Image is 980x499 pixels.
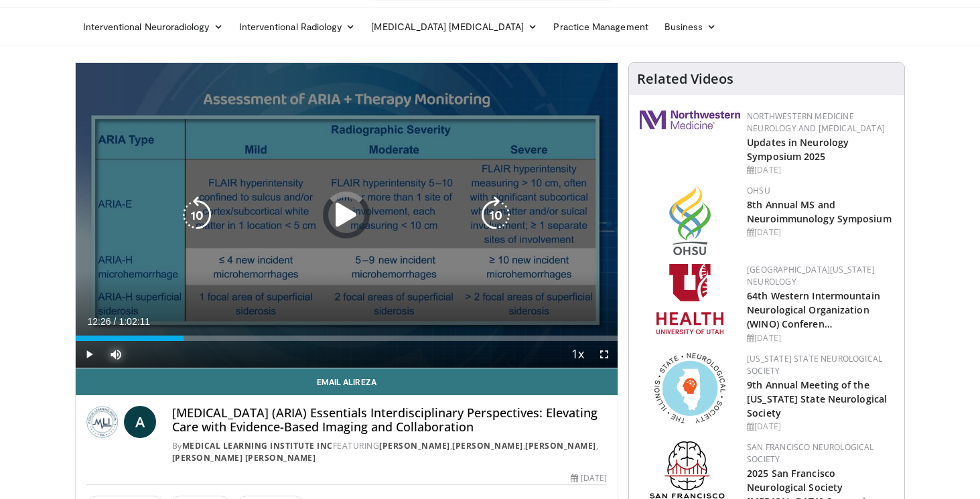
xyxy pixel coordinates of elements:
a: Northwestern Medicine Neurology and [MEDICAL_DATA] [747,111,885,134]
a: Interventional Radiology [231,13,364,40]
div: By FEATURING , , , [172,440,607,464]
div: [DATE] [747,164,894,176]
div: [DATE] [747,332,894,344]
a: Medical Learning Institute Inc [182,440,333,451]
a: Business [656,13,725,40]
a: Interventional Neuroradiology [75,13,231,40]
button: Mute [102,341,129,368]
a: OHSU [747,185,770,196]
img: da959c7f-65a6-4fcf-a939-c8c702e0a770.png.150x105_q85_autocrop_double_scale_upscale_version-0.2.png [669,185,711,255]
img: f6362829-b0a3-407d-a044-59546adfd345.png.150x105_q85_autocrop_double_scale_upscale_version-0.2.png [656,264,723,334]
a: [PERSON_NAME] [525,440,596,451]
a: Email Alireza [76,368,618,395]
button: Fullscreen [591,341,618,368]
h4: Related Videos [637,71,733,87]
div: [DATE] [747,226,894,238]
a: 8th Annual MS and Neuroimmunology Symposium [747,198,892,225]
span: / [114,316,117,327]
a: [US_STATE] State Neurological Society [747,353,882,376]
a: Updates in Neurology Symposium 2025 [747,136,849,163]
a: Practice Management [545,13,656,40]
div: [DATE] [571,472,607,484]
div: [DATE] [747,421,894,433]
a: [PERSON_NAME] [379,440,450,451]
div: Progress Bar [76,336,618,341]
a: 9th Annual Meeting of the [US_STATE] State Neurological Society [747,378,887,419]
button: Play [76,341,102,368]
a: A [124,406,156,438]
a: [GEOGRAPHIC_DATA][US_STATE] Neurology [747,264,875,287]
a: [MEDICAL_DATA] [MEDICAL_DATA] [363,13,545,40]
span: 12:26 [88,316,111,327]
span: 1:02:11 [119,316,150,327]
h4: [MEDICAL_DATA] (ARIA) Essentials Interdisciplinary Perspectives: Elevating Care with Evidence-Bas... [172,406,607,435]
img: 71a8b48c-8850-4916-bbdd-e2f3ccf11ef9.png.150x105_q85_autocrop_double_scale_upscale_version-0.2.png [654,353,725,423]
a: [PERSON_NAME] [PERSON_NAME] [172,452,316,464]
button: Playback Rate [564,341,591,368]
img: 2a462fb6-9365-492a-ac79-3166a6f924d8.png.150x105_q85_autocrop_double_scale_upscale_version-0.2.jpg [640,111,740,129]
video-js: Video Player [76,63,618,368]
a: [PERSON_NAME] [452,440,523,451]
img: Medical Learning Institute Inc [86,406,119,438]
a: San Francisco Neurological Society [747,441,873,465]
a: 64th Western Intermountain Neurological Organization (WINO) Conferen… [747,289,880,330]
